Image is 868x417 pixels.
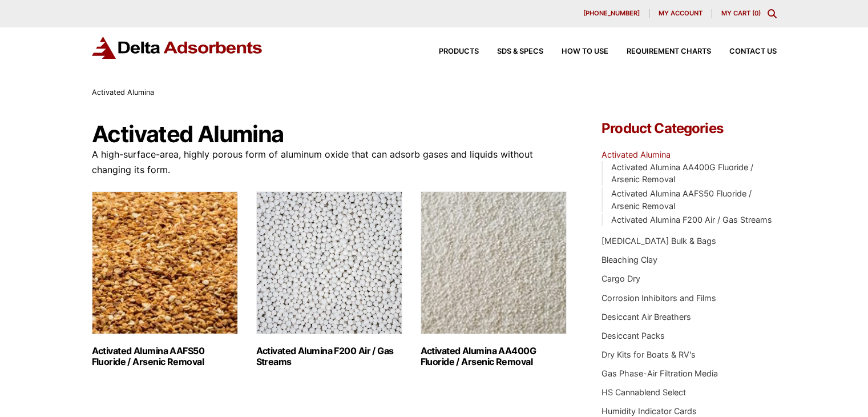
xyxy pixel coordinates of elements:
a: SDS & SPECS [479,48,543,55]
a: Visit product category Activated Alumina AAFS50 Fluoride / Arsenic Removal [92,191,238,367]
a: Visit product category Activated Alumina AA400G Fluoride / Arsenic Removal [421,191,567,367]
span: [PHONE_NUMBER] [583,10,640,17]
span: 0 [754,9,758,17]
h4: Product Categories [601,122,776,135]
span: My account [659,10,703,17]
a: Activated Alumina AAFS50 Fluoride / Arsenic Removal [611,189,752,211]
h2: Activated Alumina AAFS50 Fluoride / Arsenic Removal [92,346,238,367]
a: Desiccant Air Breathers [601,312,691,322]
span: Contact Us [729,48,777,55]
p: A high-surface-area, highly porous form of aluminum oxide that can adsorb gases and liquids witho... [92,147,568,178]
a: Activated Alumina [601,150,671,159]
a: Contact Us [711,48,777,55]
span: SDS & SPECS [497,48,543,55]
a: Activated Alumina AA400G Fluoride / Arsenic Removal [611,162,753,185]
span: Activated Alumina [92,88,154,97]
div: Toggle Modal Content [768,9,777,18]
a: Requirement Charts [608,48,711,55]
a: Products [421,48,479,55]
a: Corrosion Inhibitors and Films [601,293,716,303]
span: How to Use [562,48,608,55]
a: My account [649,9,712,18]
a: Activated Alumina F200 Air / Gas Streams [611,215,772,224]
a: [PHONE_NUMBER] [574,9,649,18]
span: Products [439,48,479,55]
span: Requirement Charts [627,48,711,55]
h1: Activated Alumina [92,122,568,147]
img: Activated Alumina AA400G Fluoride / Arsenic Removal [421,191,567,334]
a: Gas Phase-Air Filtration Media [601,368,718,378]
img: Delta Adsorbents [92,37,263,59]
h2: Activated Alumina F200 Air / Gas Streams [256,346,402,367]
a: Desiccant Packs [601,331,665,340]
a: Dry Kits for Boats & RV's [601,350,696,359]
a: My Cart (0) [721,9,761,17]
a: [MEDICAL_DATA] Bulk & Bags [601,236,716,246]
h2: Activated Alumina AA400G Fluoride / Arsenic Removal [421,346,567,367]
a: How to Use [543,48,608,55]
img: Activated Alumina F200 Air / Gas Streams [256,191,402,334]
a: Visit product category Activated Alumina F200 Air / Gas Streams [256,191,402,367]
a: HS Cannablend Select [601,387,686,397]
a: Cargo Dry [601,274,640,283]
img: Activated Alumina AAFS50 Fluoride / Arsenic Removal [92,191,238,334]
a: Bleaching Clay [601,255,657,264]
a: Humidity Indicator Cards [601,406,697,416]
